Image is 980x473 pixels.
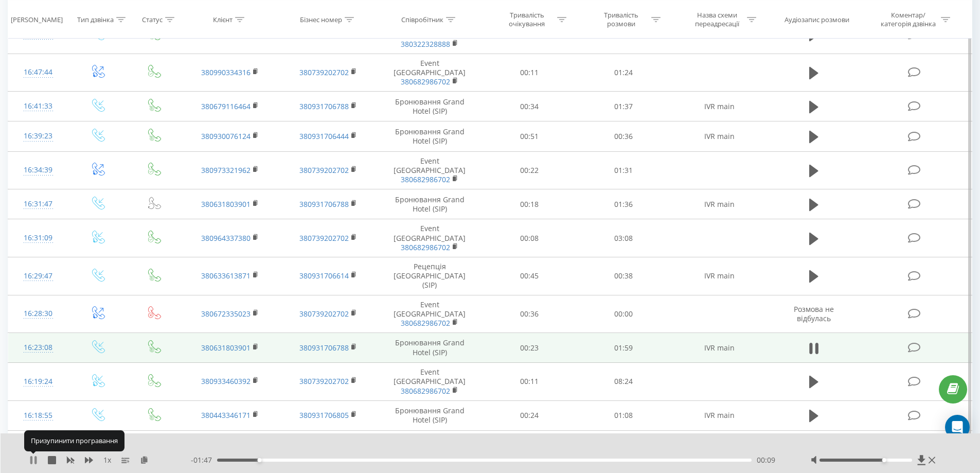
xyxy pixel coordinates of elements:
td: Event [GEOGRAPHIC_DATA] [377,219,483,257]
a: 380931706788 [299,199,349,209]
div: 16:31:47 [19,194,58,214]
td: Sales [GEOGRAPHIC_DATA] [377,431,483,469]
div: 16:19:24 [19,372,58,392]
td: 01:31 [577,151,671,189]
div: 16:29:47 [19,266,58,286]
td: 00:11 [483,363,577,401]
div: 16:18:55 [19,406,58,426]
div: 16:39:23 [19,126,58,146]
td: Бронювання Grand Hotel (SIP) [377,189,483,219]
td: 01:24 [577,54,671,92]
div: Тривалість розмови [594,11,649,28]
td: 00:36 [483,295,577,333]
a: 380931706788 [299,343,349,353]
a: 380739202702 [299,233,349,243]
a: 380931706788 [299,101,349,111]
div: Тривалість очікування [500,11,555,28]
td: Event [GEOGRAPHIC_DATA] [377,363,483,401]
div: 16:41:33 [19,96,58,116]
td: 01:26 [577,431,671,469]
a: 380633613871 [201,271,251,281]
td: IVR main [670,189,768,219]
a: 380679116464 [201,101,251,111]
a: 380631803901 [201,199,251,209]
a: 380739202702 [299,165,349,175]
a: 380933460392 [201,376,251,386]
td: 00:51 [483,121,577,151]
span: 1 x [103,455,111,465]
div: [PERSON_NAME] [11,15,63,24]
td: 00:11 [483,54,577,92]
td: Бронювання Grand Hotel (SIP) [377,121,483,151]
div: Accessibility label [882,458,886,462]
a: 380930076124 [201,131,251,141]
td: IVR main [670,121,768,151]
span: Розмова не відбулась [794,304,834,323]
td: 00:08 [483,219,577,257]
td: Event [GEOGRAPHIC_DATA] [377,54,483,92]
a: 380739202702 [299,309,349,319]
div: Тип дзвінка [77,15,114,24]
a: 380931706614 [299,271,349,281]
a: 380931706444 [299,131,349,141]
td: 00:38 [577,257,671,295]
td: 00:22 [483,151,577,189]
div: Коментар/категорія дзвінка [878,11,938,28]
a: 380322328888 [401,39,450,49]
a: 380931706805 [299,410,349,420]
td: 01:36 [577,189,671,219]
td: Бронювання Grand Hotel (SIP) [377,92,483,121]
a: 380990334316 [201,67,251,77]
td: 00:00 [577,295,671,333]
td: Рецепція [GEOGRAPHIC_DATA] (SIP) [377,257,483,295]
div: Статус [142,15,163,24]
td: IVR main [670,400,768,430]
a: 380964337380 [201,233,251,243]
div: Призупинити програвання [24,430,124,451]
td: 03:08 [577,219,671,257]
td: 00:18 [483,189,577,219]
td: 00:36 [577,121,671,151]
a: 380682986702 [401,242,450,252]
a: 380739202702 [299,67,349,77]
td: 00:24 [483,400,577,430]
td: Event [GEOGRAPHIC_DATA] [377,295,483,333]
td: 00:34 [483,92,577,121]
td: 00:45 [483,257,577,295]
div: Співробітник [401,15,443,24]
div: Accessibility label [257,458,261,462]
a: 380443346171 [201,410,251,420]
td: 01:59 [577,333,671,363]
div: Аудіозапис розмови [785,15,849,24]
td: 00:12 [483,431,577,469]
div: 16:23:08 [19,338,58,358]
div: 16:31:09 [19,228,58,248]
a: 380672335023 [201,309,251,319]
td: IVR main [670,92,768,121]
div: 16:47:44 [19,62,58,82]
a: 380682986702 [401,77,450,86]
td: 08:24 [577,363,671,401]
td: 00:23 [483,333,577,363]
td: IVR main [670,257,768,295]
div: Назва схеми переадресації [689,11,744,28]
span: 00:09 [757,455,775,465]
td: Event [GEOGRAPHIC_DATA] [377,151,483,189]
a: 380739202702 [299,376,349,386]
a: 380682986702 [401,318,450,328]
td: Бронювання Grand Hotel (SIP) [377,333,483,363]
td: 01:08 [577,400,671,430]
div: 16:28:30 [19,304,58,324]
div: 16:34:39 [19,160,58,180]
td: IVR main [670,333,768,363]
td: 01:37 [577,92,671,121]
a: 380682986702 [401,386,450,396]
td: Бронювання Grand Hotel (SIP) [377,400,483,430]
div: Клієнт [213,15,233,24]
a: 380682986702 [401,174,450,184]
div: Open Intercom Messenger [945,415,970,440]
a: 380973321962 [201,165,251,175]
a: 380631803901 [201,343,251,353]
span: - 01:47 [191,455,217,465]
div: Бізнес номер [300,15,342,24]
